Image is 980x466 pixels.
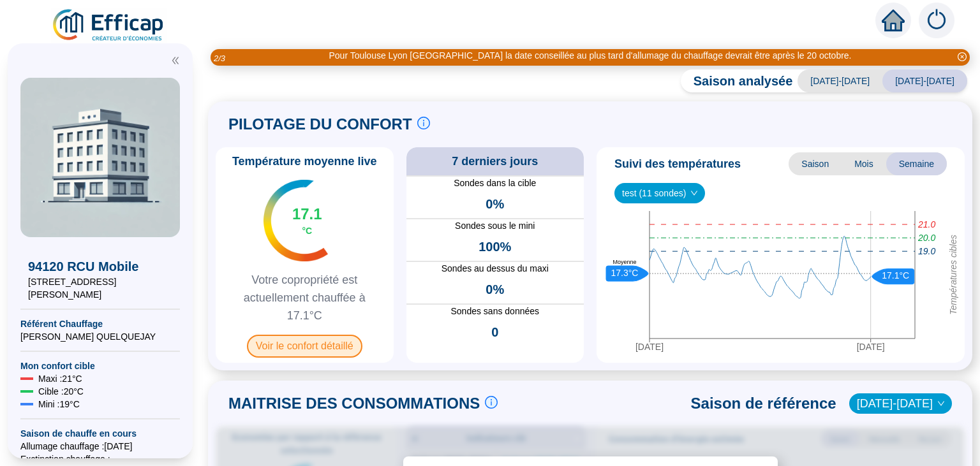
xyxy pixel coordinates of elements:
span: [DATE]-[DATE] [882,69,967,92]
span: 2023-2024 [857,394,944,413]
span: MAITRISE DES CONSOMMATIONS [228,393,480,414]
span: Cible : 20 °C [38,385,84,398]
span: Mini : 19 °C [38,398,80,411]
span: Semaine [886,152,947,175]
span: PILOTAGE DU CONFORT [228,114,412,135]
span: Voir le confort détaillé [247,335,362,358]
span: Mois [842,152,886,175]
i: 2 / 3 [214,54,225,63]
span: Exctinction chauffage : -- [20,453,180,465]
span: Saison de chauffe en cours [20,427,180,440]
text: 17.3°C [611,267,639,277]
span: close-circle [958,52,967,61]
span: °C [302,224,312,237]
span: info-circle [417,117,430,129]
span: Sondes dans la cible [406,177,584,190]
span: 0% [486,195,504,213]
span: Maxi : 21 °C [38,372,82,385]
span: double-left [171,56,180,65]
text: Moyenne [612,259,636,265]
tspan: [DATE] [857,342,885,352]
span: Votre copropriété est actuellement chauffée à 17.1°C [221,271,389,324]
span: 0 [491,323,498,341]
text: 17.1°C [882,270,909,280]
span: Mon confort cible [20,360,180,372]
span: Saison de référence [691,393,836,414]
span: [STREET_ADDRESS][PERSON_NAME] [28,275,172,301]
tspan: 20.0 [917,233,935,243]
img: alerts [919,3,954,38]
span: 94120 RCU Mobile [28,258,172,275]
span: Suivi des températures [614,155,741,173]
tspan: Températures cibles [948,235,958,315]
span: home [882,9,905,32]
span: 100% [479,238,511,256]
span: 17.1 [292,204,322,224]
span: Référent Chauffage [20,317,180,330]
span: down [690,189,698,197]
tspan: 21.0 [917,219,935,229]
span: Sondes sous le mini [406,219,584,233]
span: Sondes sans données [406,305,584,318]
img: indicateur températures [264,180,328,261]
span: down [937,400,945,407]
span: Saison analysée [681,72,793,90]
img: efficap energie logo [51,8,167,43]
span: Saison [789,152,842,175]
span: test (11 sondes) [622,184,697,203]
span: 7 derniers jours [452,152,538,170]
span: [PERSON_NAME] QUELQUEJAY [20,330,180,343]
span: Sondes au dessus du maxi [406,262,584,275]
span: [DATE]-[DATE] [798,69,882,92]
div: Pour Toulouse Lyon [GEOGRAPHIC_DATA] la date conseillée au plus tard d'allumage du chauffage devr... [329,49,851,62]
span: info-circle [485,396,498,409]
tspan: 19.0 [918,246,935,256]
span: Allumage chauffage : [DATE] [20,440,180,453]
tspan: [DATE] [635,342,664,352]
span: 0% [486,280,504,298]
span: Température moyenne live [225,152,385,170]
